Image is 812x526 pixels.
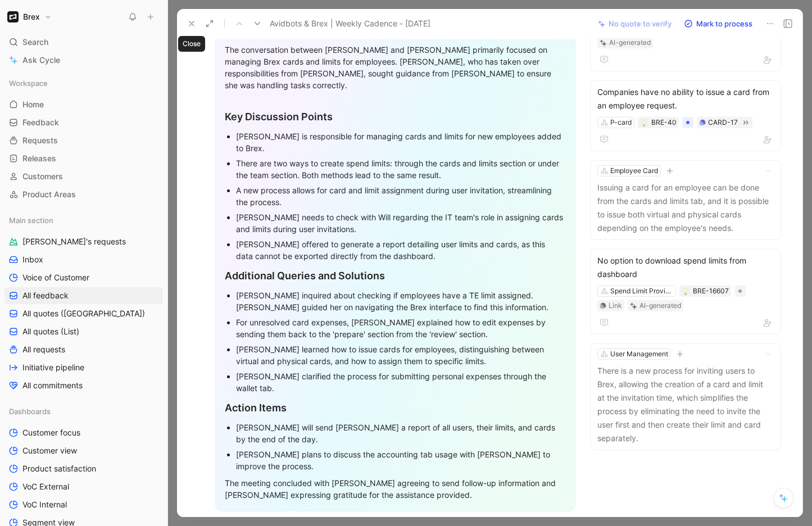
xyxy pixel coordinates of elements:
div: A new process allows for card and limit assignment during user invitation, streamlining the process. [236,184,566,208]
div: [PERSON_NAME] needs to check with Will regarding the IT team's role in assigning cards and limits... [236,211,566,235]
span: Ask Cycle [22,53,60,67]
div: The conversation between [PERSON_NAME] and [PERSON_NAME] primarily focused on managing Brex cards... [225,44,566,91]
a: [PERSON_NAME]'s requests [4,233,163,250]
div: AI-generated [609,37,651,48]
div: Additional Queries and Solutions [225,268,566,283]
span: All quotes (List) [22,326,79,337]
div: CARD-17 [708,117,738,128]
a: Voice of Customer [4,269,163,286]
span: All requests [22,344,65,355]
span: Workspace [9,78,48,89]
span: Inbox [22,254,43,265]
span: Product satisfaction [22,463,96,474]
div: No option to download spend limits from dashboard [597,254,774,281]
div: [PERSON_NAME] is responsible for managing cards and limits for new employees added to Brex. [236,130,566,154]
a: Ask Cycle [4,52,163,69]
a: Home [4,96,163,113]
div: User Management [610,348,668,360]
div: [PERSON_NAME] inquired about checking if employees have a TE limit assigned. [PERSON_NAME] guided... [236,289,566,313]
span: Home [22,99,44,110]
span: VoC External [22,481,69,492]
span: Dashboards [9,406,51,417]
div: Key Discussion Points [225,109,566,124]
span: Customer focus [22,427,80,438]
button: Mark to process [679,16,757,31]
a: VoC Internal [4,496,163,513]
div: Action Items [225,400,566,415]
div: The meeting concluded with [PERSON_NAME] agreeing to send follow-up information and [PERSON_NAME]... [225,477,566,501]
div: [PERSON_NAME] learned how to issue cards for employees, distinguishing between virtual and physic... [236,343,566,367]
div: Employee Card [610,165,658,176]
span: Search [22,35,48,49]
a: VoC External [4,478,163,495]
button: 💡 [682,287,689,295]
a: Product Areas [4,186,163,203]
div: Companies have no ability to issue a card from an employee request. [597,85,774,112]
div: Close [178,36,205,52]
p: There is a new process for inviting users to Brex, allowing the creation of a card and limit at t... [597,364,774,445]
p: Issuing a card for an employee can be done from the cards and limits tab, and it is possible to i... [597,181,774,235]
a: Product satisfaction [4,460,163,477]
div: BRE-16607 [693,285,729,297]
div: P-card [610,117,632,128]
span: Customer view [22,445,77,456]
div: AI-generated [639,300,681,311]
a: All quotes ([GEOGRAPHIC_DATA]) [4,305,163,322]
div: [PERSON_NAME] offered to generate a report detailing user limits and cards, as this data cannot b... [236,238,566,262]
span: Voice of Customer [22,272,89,283]
div: There are two ways to create spend limits: through the cards and limits section or under the team... [236,157,566,181]
a: Releases [4,150,163,167]
a: All requests [4,341,163,358]
span: Customers [22,171,63,182]
div: Workspace [4,75,163,92]
span: All commitments [22,380,83,391]
span: Product Areas [22,189,76,200]
span: Requests [22,135,58,146]
span: Avidbots & Brex | Weekly Cadence - [DATE] [270,17,430,30]
div: Main section [4,212,163,229]
a: Customer view [4,442,163,459]
button: No quote to verify [593,16,677,31]
a: All commitments [4,377,163,394]
span: Initiative pipeline [22,362,84,373]
div: Main section[PERSON_NAME]'s requestsInboxVoice of CustomerAll feedbackAll quotes ([GEOGRAPHIC_DAT... [4,212,163,394]
a: Requests [4,132,163,149]
a: Inbox [4,251,163,268]
div: Search [4,34,163,51]
span: Feedback [22,117,59,128]
a: All quotes (List) [4,323,163,340]
a: All feedback [4,287,163,304]
img: Brex [7,11,19,22]
div: Link [609,300,622,311]
button: 💡 [640,119,648,126]
a: Initiative pipeline [4,359,163,376]
span: Releases [22,153,56,164]
span: All feedback [22,290,69,301]
img: 💡 [682,288,689,295]
span: [PERSON_NAME]'s requests [22,236,126,247]
a: Feedback [4,114,163,131]
div: [PERSON_NAME] will send [PERSON_NAME] a report of all users, their limits, and cards by the end o... [236,421,566,445]
span: All quotes ([GEOGRAPHIC_DATA]) [22,308,145,319]
div: BRE-40 [651,117,677,128]
a: Customers [4,168,163,185]
div: For unresolved card expenses, [PERSON_NAME] explained how to edit expenses by sending them back t... [236,316,566,340]
a: Customer focus [4,424,163,441]
div: Dashboards [4,403,163,420]
button: BrexBrex [4,9,55,25]
div: [PERSON_NAME] plans to discuss the accounting tab usage with [PERSON_NAME] to improve the process. [236,448,566,472]
div: Spend Limit Provisioning [610,285,673,297]
span: VoC Internal [22,499,67,510]
h1: Brex [23,12,40,22]
img: 💡 [641,120,647,126]
span: Main section [9,215,53,226]
div: [PERSON_NAME] clarified the process for submitting personal expenses through the wallet tab. [236,370,566,394]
